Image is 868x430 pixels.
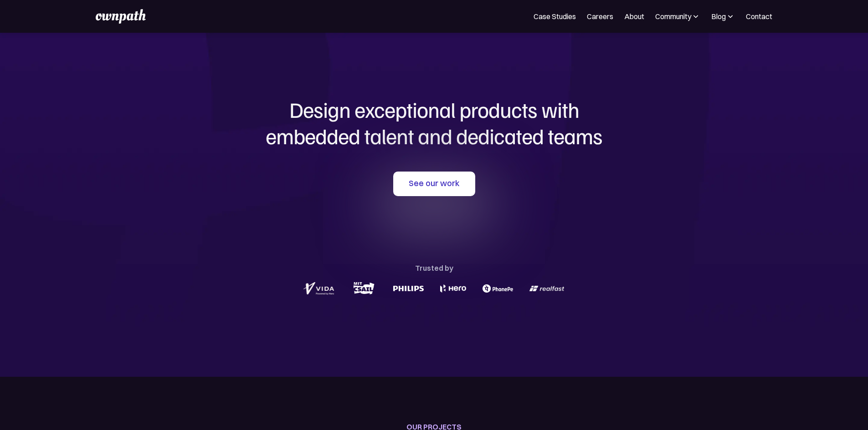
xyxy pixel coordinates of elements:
[655,11,691,22] div: Community
[624,11,644,22] a: About
[216,96,653,149] h1: Design exceptional products with embedded talent and dedicated teams
[746,11,772,22] a: Contact
[415,262,453,274] div: Trusted by
[711,11,735,22] div: Blog
[534,11,576,22] a: Case Studies
[393,172,475,196] a: See our work
[711,11,726,22] div: Blog
[587,11,613,22] a: Careers
[655,11,700,22] div: Community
